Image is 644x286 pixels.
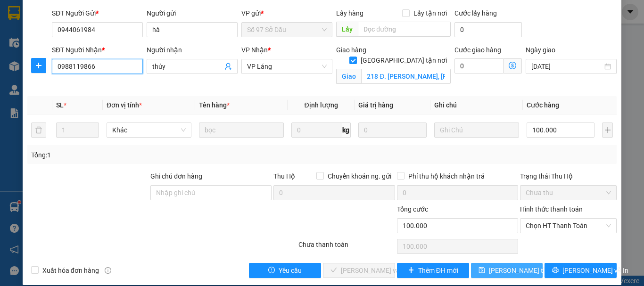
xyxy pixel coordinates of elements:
button: delete [31,123,46,138]
span: Xuất hóa đơn hàng [39,265,103,276]
span: Khác [112,123,186,137]
span: Chưa thu [526,186,611,200]
div: Trạng thái Thu Hộ [520,171,617,181]
div: SĐT Người Gửi [52,8,143,18]
span: [GEOGRAPHIC_DATA] tận nơi [357,55,451,65]
input: Dọc đường [358,22,451,37]
span: Tổng cước [397,205,428,213]
span: printer [552,267,559,274]
button: save[PERSON_NAME] thay đổi [471,263,543,278]
span: user-add [224,63,232,70]
label: Ngày giao [526,46,555,54]
span: Yêu cầu [279,265,302,276]
div: VP gửi [241,8,332,18]
input: Ghi Chú [434,123,519,138]
span: [PERSON_NAME] thay đổi [489,265,564,276]
label: Cước lấy hàng [454,9,497,17]
span: plus [32,62,46,69]
button: check[PERSON_NAME] và Giao hàng [323,263,395,278]
label: Ghi chú đơn hàng [150,172,202,180]
span: Lấy [336,22,358,37]
span: Chuyển khoản ng. gửi [324,171,395,181]
span: Tên hàng [199,101,230,109]
span: info-circle [105,267,111,274]
input: Ghi chú đơn hàng [150,185,272,200]
button: plusThêm ĐH mới [397,263,469,278]
input: 0 [358,123,426,138]
div: Người nhận [147,45,238,55]
span: Chọn HT Thanh Toán [526,219,611,233]
span: SL [56,101,64,109]
span: dollar-circle [509,62,516,69]
div: Người gửi [147,8,238,18]
input: VD: Bàn, Ghế [199,123,284,138]
button: exclamation-circleYêu cầu [249,263,321,278]
label: Hình thức thanh toán [520,205,583,213]
span: Đơn vị tính [107,101,142,109]
span: Định lượng [304,101,338,109]
input: Giao tận nơi [361,69,451,84]
button: plus [31,58,46,73]
input: Cước lấy hàng [454,22,522,37]
span: VP Nhận [241,46,268,54]
span: kg [341,123,351,138]
span: Thêm ĐH mới [418,265,458,276]
span: Giá trị hàng [358,101,393,109]
div: Chưa thanh toán [297,239,396,256]
span: plus [408,267,414,274]
button: plus [602,123,613,138]
div: SĐT Người Nhận [52,45,143,55]
th: Ghi chú [430,96,523,114]
span: Lấy hàng [336,9,363,17]
span: Giao hàng [336,46,366,54]
div: Tổng: 1 [31,150,249,160]
span: Phí thu hộ khách nhận trả [405,171,488,181]
span: Cước hàng [527,101,559,109]
input: Cước giao hàng [454,58,504,74]
label: Cước giao hàng [454,46,501,54]
span: [PERSON_NAME] và In [562,265,628,276]
input: Ngày giao [531,61,603,72]
span: exclamation-circle [268,267,275,274]
span: Lấy tận nơi [410,8,451,18]
button: printer[PERSON_NAME] và In [545,263,617,278]
span: Số 97 Sở Dầu [247,23,327,37]
span: save [479,267,485,274]
span: Thu Hộ [273,172,295,180]
span: Giao [336,69,361,84]
span: VP Láng [247,59,327,74]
